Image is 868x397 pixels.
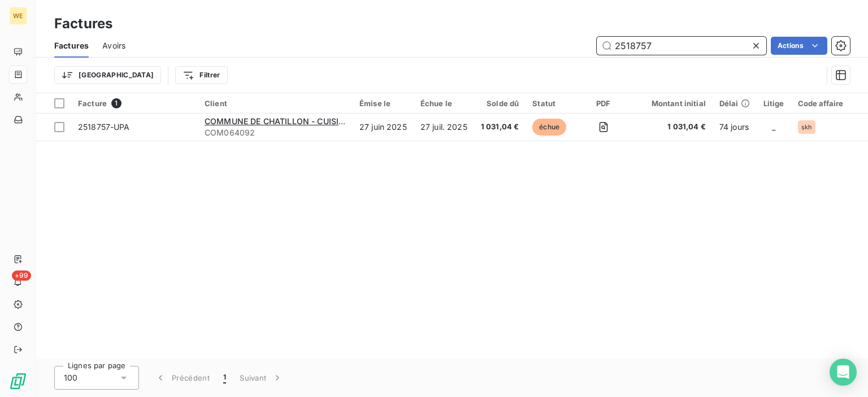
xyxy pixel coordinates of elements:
span: 1 031,04 € [638,121,706,133]
div: PDF [583,99,624,108]
div: Émise le [359,99,407,108]
span: 1 031,04 € [481,121,519,133]
button: Suivant [233,366,290,390]
button: Filtrer [175,66,227,84]
span: _ [772,122,775,132]
div: Code affaire [798,99,857,108]
h3: Factures [54,14,112,34]
div: WE [9,7,27,25]
span: COM064092 [205,127,346,138]
td: 27 juil. 2025 [414,114,474,141]
td: 74 jours [713,114,757,141]
td: 27 juin 2025 [353,114,414,141]
span: Facture [78,99,107,108]
span: 1 [111,98,121,108]
span: 1 [223,372,226,383]
input: Rechercher [597,37,766,55]
div: Litige [763,99,784,108]
span: Avoirs [102,40,125,51]
button: [GEOGRAPHIC_DATA] [54,66,161,84]
span: skh [801,124,812,130]
span: 2518757-UPA [78,122,130,132]
div: Montant initial [638,99,706,108]
span: 100 [64,372,77,383]
div: Statut [532,99,569,108]
div: Client [205,99,346,108]
span: +99 [12,271,31,281]
span: COMMUNE DE CHATILLON - CUISINE CENTRALE [205,116,394,126]
span: échue [532,119,566,136]
button: 1 [216,366,233,390]
button: Actions [771,37,827,55]
div: Délai [719,99,750,108]
span: Factures [54,40,89,51]
img: Logo LeanPay [9,372,27,390]
div: Solde dû [481,99,519,108]
div: Open Intercom Messenger [830,359,857,386]
button: Précédent [148,366,216,390]
div: Échue le [420,99,467,108]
